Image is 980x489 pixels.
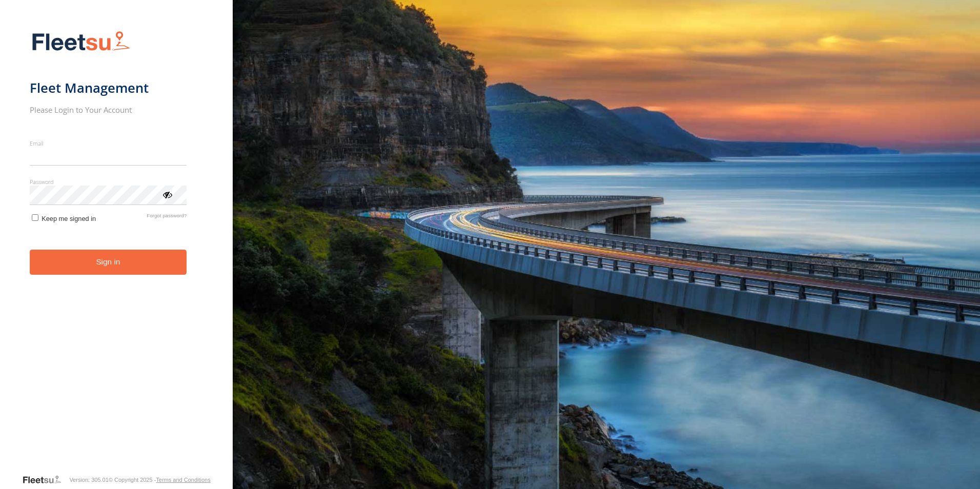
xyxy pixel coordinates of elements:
[30,79,187,96] h1: Fleet Management
[156,477,210,483] a: Terms and Conditions
[162,189,172,199] div: ViewPassword
[30,139,187,147] label: Email
[147,213,187,222] a: Forgot password?
[109,477,211,483] div: © Copyright 2025 -
[22,475,69,485] a: Visit our Website
[30,178,187,186] label: Password
[30,250,187,275] button: Sign in
[32,214,38,221] input: Keep me signed in
[42,215,96,222] span: Keep me signed in
[30,29,132,55] img: Fleetsu
[30,25,203,474] form: main
[69,477,108,483] div: Version: 305.01
[30,105,187,115] h2: Please Login to Your Account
